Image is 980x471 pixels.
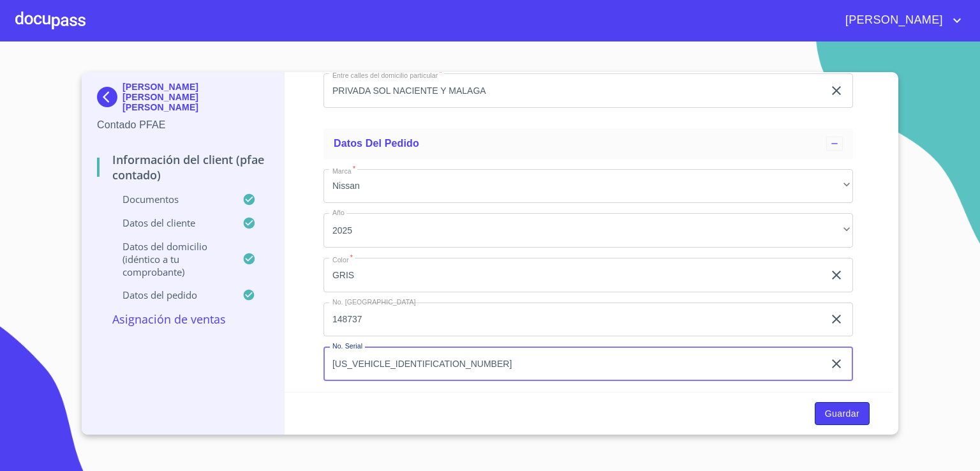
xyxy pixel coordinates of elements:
[97,87,122,107] img: Docupass spot blue
[122,82,269,112] p: [PERSON_NAME] [PERSON_NAME] [PERSON_NAME]
[97,82,269,117] div: [PERSON_NAME] [PERSON_NAME] [PERSON_NAME]
[825,406,859,422] span: Guardar
[97,152,269,183] p: Información del Client (PFAE contado)
[97,240,242,278] p: Datos del domicilio (idéntico a tu comprobante)
[97,216,242,229] p: Datos del cliente
[97,288,242,301] p: Datos del pedido
[836,10,949,31] span: [PERSON_NAME]
[829,267,844,283] button: clear input
[97,193,242,206] p: Documentos
[323,169,853,204] div: Nissan
[815,402,870,426] button: Guardar
[334,138,419,149] span: Datos del pedido
[97,311,269,327] p: Asignación de Ventas
[829,83,844,98] button: clear input
[323,213,853,248] div: 2025
[829,356,844,371] button: clear input
[323,128,853,159] div: Datos del pedido
[97,117,269,133] p: Contado PFAE
[836,10,965,31] button: account of current user
[829,311,844,327] button: clear input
